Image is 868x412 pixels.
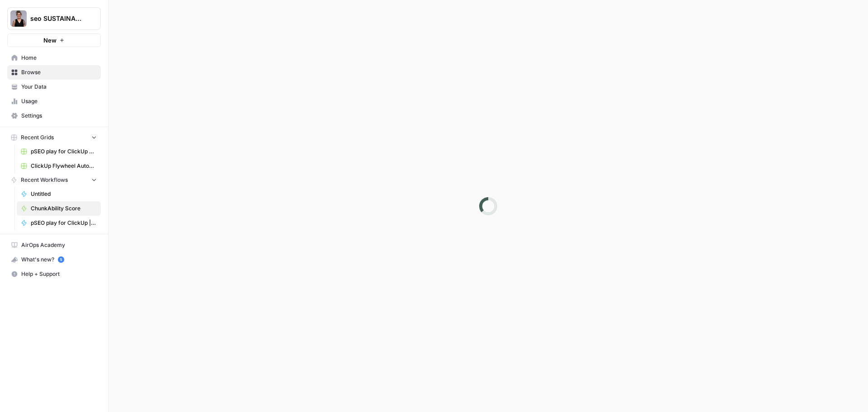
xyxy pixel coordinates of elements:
[7,33,101,47] button: New
[31,219,97,227] span: pSEO play for ClickUp | Checklist
[7,131,101,144] button: Recent Grids
[7,51,101,65] a: Home
[7,173,101,187] button: Recent Workflows
[21,133,54,142] span: Recent Grids
[17,216,101,230] a: pSEO play for ClickUp | Checklist
[7,267,101,281] button: Help + Support
[21,54,97,62] span: Home
[8,253,100,266] div: What's new?
[17,159,101,173] a: ClickUp Flywheel Automation Grid for Reddit
[21,68,97,76] span: Browse
[31,190,97,198] span: Untitled
[31,147,97,156] span: pSEO play for ClickUp Grid
[43,36,57,45] span: New
[7,252,101,267] button: What's new? 5
[21,176,68,184] span: Recent Workflows
[21,241,97,249] span: AirOps Academy
[7,7,101,30] button: Workspace: seo SUSTAINABLE
[7,238,101,252] a: AirOps Academy
[31,162,97,170] span: ClickUp Flywheel Automation Grid for Reddit
[10,10,27,27] img: seo SUSTAINABLE Logo
[21,112,97,120] span: Settings
[17,201,101,216] a: ChunkAbility Score
[21,97,97,105] span: Usage
[21,83,97,91] span: Your Data
[30,14,85,23] span: seo SUSTAINABLE
[60,257,62,262] text: 5
[7,80,101,94] a: Your Data
[7,109,101,123] a: Settings
[21,270,97,278] span: Help + Support
[17,144,101,159] a: pSEO play for ClickUp Grid
[31,204,97,213] span: ChunkAbility Score
[58,256,64,263] a: 5
[7,65,101,80] a: Browse
[7,94,101,109] a: Usage
[17,187,101,201] a: Untitled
